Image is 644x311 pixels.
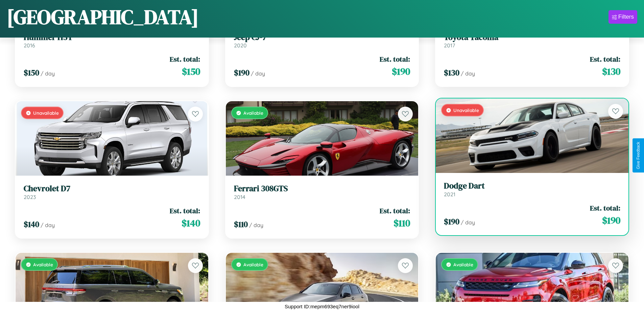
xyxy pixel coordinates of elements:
span: $ 140 [182,216,200,230]
span: $ 140 [24,219,39,230]
span: 2021 [444,191,455,198]
span: Unavailable [453,107,479,113]
div: Give Feedback [636,142,641,169]
span: 2020 [234,42,247,49]
a: Toyota Tacoma2017 [444,32,620,49]
span: $ 190 [392,65,410,78]
span: Est. total: [590,54,620,64]
span: Est. total: [170,54,200,64]
h1: [GEOGRAPHIC_DATA] [7,3,199,31]
p: Support ID: mepm693eq7ner9iool [285,302,359,311]
h3: Chevrolet D7 [24,184,200,194]
a: Jeep CJ-72020 [234,32,410,49]
div: Filters [618,14,634,20]
span: Available [453,262,473,267]
span: 2016 [24,42,35,49]
span: Available [243,262,263,267]
a: Ferrari 308GTS2014 [234,184,410,200]
span: Est. total: [590,203,620,213]
h3: Ferrari 308GTS [234,184,410,194]
span: 2014 [234,194,245,200]
span: / day [461,219,475,226]
h3: Dodge Dart [444,181,620,191]
span: $ 190 [602,214,620,227]
span: $ 190 [444,216,459,227]
span: Available [33,262,53,267]
span: $ 110 [234,219,248,230]
button: Filters [609,10,637,24]
span: 2017 [444,42,455,49]
span: / day [41,222,55,228]
span: 2023 [24,194,36,200]
a: Chevrolet D72023 [24,184,200,200]
span: / day [461,70,475,77]
span: $ 110 [393,216,410,230]
span: Unavailable [33,110,59,116]
span: $ 130 [444,67,459,78]
span: / day [41,70,55,77]
span: $ 150 [182,65,200,78]
span: $ 150 [24,67,39,78]
span: / day [249,222,263,228]
span: Est. total: [380,54,410,64]
span: $ 190 [234,67,249,78]
span: Available [243,110,263,116]
a: Dodge Dart2021 [444,181,620,198]
span: / day [251,70,265,77]
span: $ 130 [602,65,620,78]
span: Est. total: [170,206,200,216]
span: Est. total: [380,206,410,216]
a: Hummer H3T2016 [24,32,200,49]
